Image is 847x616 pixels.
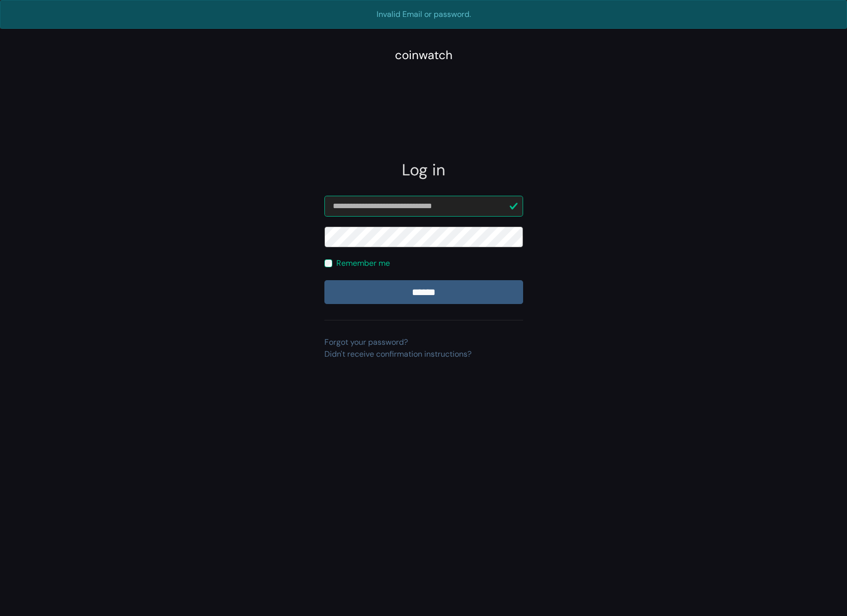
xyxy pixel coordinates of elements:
div: coinwatch [395,46,453,64]
a: Didn't receive confirmation instructions? [324,349,471,359]
h2: Log in [324,160,523,179]
a: coinwatch [395,51,453,62]
a: Forgot your password? [324,337,408,347]
label: Remember me [336,257,390,269]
